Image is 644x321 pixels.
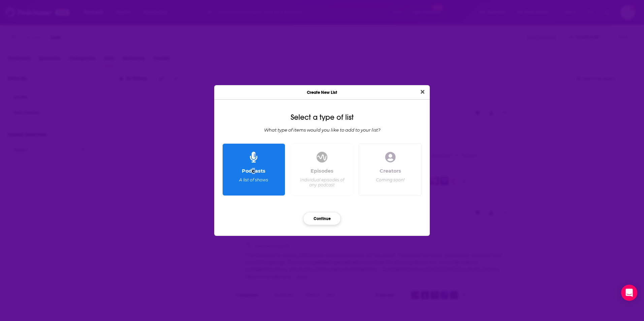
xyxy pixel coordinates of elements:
[303,212,341,225] button: Continue
[220,113,424,122] div: Select a type of list
[621,285,637,301] div: Open Intercom Messenger
[418,88,427,96] button: Close
[311,168,333,174] div: Episodes
[380,168,401,174] div: Creators
[299,177,345,187] div: Individual episodes of any podcast
[214,85,430,100] div: Create New List
[242,168,265,174] div: Podcasts
[220,127,424,133] div: What type of items would you like to add to your list?
[239,177,268,182] div: A list of shows
[376,177,405,182] div: Coming soon!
